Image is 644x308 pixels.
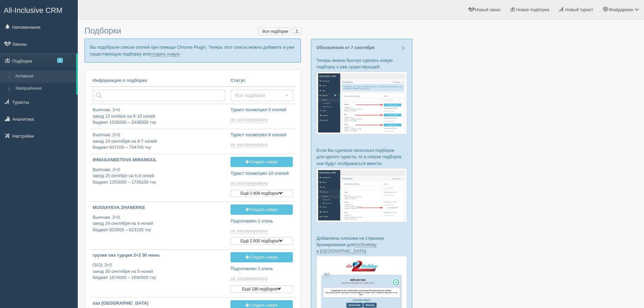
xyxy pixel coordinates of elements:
span: × [401,44,405,52]
p: Турист посмотрел 10 отелей [231,170,293,177]
a: Создать новую [231,205,293,215]
span: не запланировано [231,276,268,281]
th: Статус [228,75,295,87]
p: Турист посмотрел 6 отелей [231,132,293,138]
span: не запланировано [231,142,268,147]
span: не запланировано [231,228,268,234]
span: не запланировано [231,181,268,186]
a: грузия оаэ турция 2+2 30 июнь ОАЭ, 3+0заезд 30 сентября на 5 ночейбюджет 1674000 – 1690500 тңг [90,250,228,286]
span: Подборки [85,26,121,35]
button: Ещё 186 подборок [231,285,293,293]
a: Go2holiday в [GEOGRAPHIC_DATA] [316,242,377,254]
p: Вьетнам, 2+0 заезд 25 октября на 6-8 ночей бюджет 1353000 – 1736100 тңг [93,167,225,186]
img: %D0%BF%D0%BE%D0%B4%D0%B1%D0%BE%D1%80%D0%BA%D0%B8-%D0%B3%D1%80%D1%83%D0%BF%D0%BF%D0%B0-%D1%81%D1%8... [316,168,407,222]
button: Все подборки [231,90,293,101]
a: Создать новую [231,157,293,167]
a: Активные [12,70,76,82]
p: Если Вы сделали несколько подборок для одного туриста, то в списке подборок они будут отображатьс... [316,147,407,166]
button: Ещё 2 808 подборок [231,190,293,197]
a: MUSSAYEVA ZHANERKE Вьетнам, 2+0заезд 24 сентября на 6 ночейбюджет 623000 – 623100 тңг [90,202,228,239]
p: IRMAGANBETOVA MIRAMGUL [93,157,225,163]
p: Добавлены плюсики на странице бронирования для : [316,235,407,254]
p: MUSSAYEVA ZHANERKE [93,205,225,211]
img: %D0%BF%D0%BE%D0%B4%D0%B1%D0%BE%D1%80%D0%BA%D0%B0-%D1%82%D1%83%D1%80%D0%B8%D1%81%D1%82%D1%83-%D1%8... [316,72,407,134]
label: Все подборки [258,28,290,35]
a: создать новую [150,51,180,57]
a: Вьетнам, 2+0заезд 24 сентября на 6-7 ночейбюджет 607100 – 734700 тңг [90,129,228,154]
a: не запланировано [231,142,269,147]
a: All-Inclusive CRM [0,0,77,19]
p: грузия оаэ турция 2+2 30 июнь [93,252,225,259]
a: не запланировано [231,117,269,122]
a: Создать новую [231,252,293,262]
span: Новый заказ [475,7,500,12]
span: не запланировано [231,117,268,122]
th: Информация о подборке [90,75,228,87]
a: не запланировано [231,181,269,186]
p: ОАЭ, 3+0 заезд 30 сентября на 5 ночей бюджет 1674000 – 1690500 тңг [93,262,225,281]
span: Новая подборка [516,7,549,12]
input: Поиск по стране или туристу [93,90,225,101]
p: Вьетнам, 2+0 заезд 24 сентября на 6-7 ночей бюджет 607100 – 734700 тңг [93,132,225,151]
a: не запланировано [231,228,269,234]
span: Все подборки [235,92,284,99]
a: Завершённые [12,82,76,95]
p: Теперь можно быстро сделать новую подборку к уже существующей: [316,57,407,70]
span: Жайдарман [609,7,633,12]
p: Вьетнам, 2+0 заезд 12 ноября на 9-10 ночей бюджет 1536500 – 2436000 тңг [93,107,225,126]
p: Вы подобрали список отелей при помощи Chrome Plugin. Теперь этот список можно добавить в уже суще... [85,39,301,62]
a: Вьетнам, 2+0заезд 12 ноября на 9-10 ночейбюджет 1536500 – 2436000 тңг [90,104,228,129]
span: 8 [57,58,63,63]
p: Подготовлен 1 отель [231,218,293,224]
p: Подготовлен 1 отель [231,266,293,272]
span: All-Inclusive CRM [4,6,63,15]
a: IRMAGANBETOVA MIRAMGUL Вьетнам, 2+0заезд 25 октября на 6-8 ночейбюджет 1353000 – 1736100 тңг [90,154,228,191]
button: Close [401,44,405,51]
p: Вьетнам, 2+0 заезд 24 сентября на 6 ночей бюджет 623000 – 623100 тңг [93,214,225,233]
a: не запланировано [231,276,269,281]
p: оаэ [GEOGRAPHIC_DATA] [93,300,225,307]
button: Ещё 2 005 подборок [231,237,293,245]
a: Обновления от 7 сентября [316,45,375,50]
span: Новый турист [565,7,593,12]
p: Турист посмотрел 5 отелей [231,107,293,113]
